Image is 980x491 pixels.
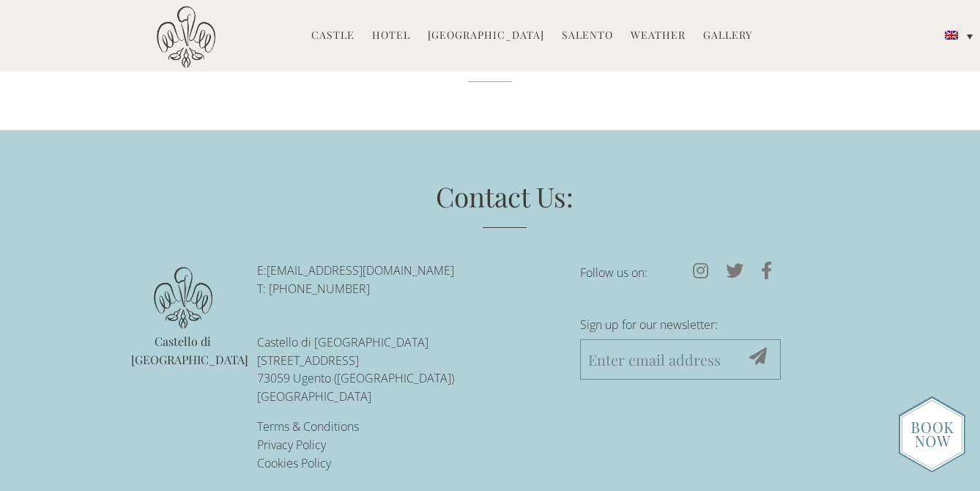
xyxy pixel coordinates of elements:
[580,262,781,284] p: Follow us on:
[257,333,558,406] p: Castello di [GEOGRAPHIC_DATA] [STREET_ADDRESS] 73059 Ugento ([GEOGRAPHIC_DATA]) [GEOGRAPHIC_DATA]
[157,6,215,68] img: Castello di Ugento
[899,396,965,473] img: enquire_today_weddings_page.png
[257,262,558,298] p: E: T: [PHONE_NUMBER]
[703,28,752,45] a: Gallery
[257,437,326,453] a: Privacy Policy
[171,177,838,228] h3: Contact Us:
[580,314,781,339] label: Sign up for our newsletter:
[267,262,454,278] a: [EMAIL_ADDRESS][DOMAIN_NAME]
[580,339,781,380] input: Enter email address
[562,28,613,45] a: Salento
[257,418,359,435] a: Terms & Conditions
[131,333,235,369] p: Castello di [GEOGRAPHIC_DATA]
[899,396,965,473] img: new-booknow.png
[428,28,544,45] a: [GEOGRAPHIC_DATA]
[311,28,354,45] a: Castle
[945,31,958,40] img: English
[372,28,410,45] a: Hotel
[154,267,212,329] img: logo.png
[257,455,331,471] a: Cookies Policy
[631,28,686,45] a: Weather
